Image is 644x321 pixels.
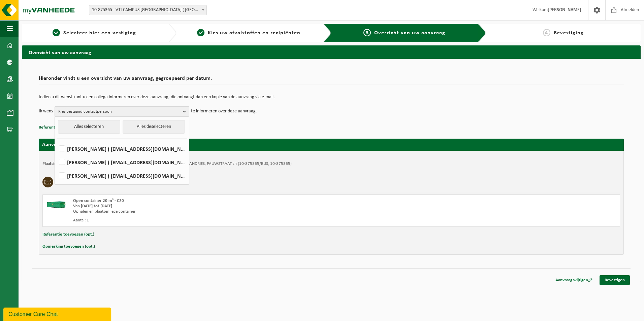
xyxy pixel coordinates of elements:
[191,106,257,116] p: te informeren over deze aanvraag.
[42,142,93,147] strong: Aanvraag voor [DATE]
[208,30,300,36] span: Kies uw afvalstoffen en recipiënten
[39,76,624,85] h2: Hieronder vindt u een overzicht van uw aanvraag, gegroepeerd per datum.
[374,30,445,36] span: Overzicht van uw aanvraag
[63,30,136,36] span: Selecteer hier een vestiging
[58,171,186,181] label: [PERSON_NAME] ( [EMAIL_ADDRESS][DOMAIN_NAME] )
[39,95,624,100] p: Indien u dit wenst kunt u een collega informeren over deze aanvraag, die ontvangt dan een kopie v...
[197,29,204,36] span: 2
[58,120,120,134] button: Alles selecteren
[39,106,53,116] p: Ik wens
[58,157,186,167] label: [PERSON_NAME] ( [EMAIL_ADDRESS][DOMAIN_NAME] )
[73,204,112,208] strong: Van [DATE] tot [DATE]
[73,199,124,203] span: Open container 20 m³ - C20
[180,29,318,37] a: 2Kies uw afvalstoffen en recipiënten
[58,107,180,117] span: Kies bestaand contactpersoon
[550,275,598,285] a: Aanvraag wijzigen
[55,106,189,116] button: Kies bestaand contactpersoon
[123,120,185,134] button: Alles deselecteren
[73,209,358,214] div: Ophalen en plaatsen lege container
[46,198,66,208] img: HK-XC-20-GN-00.png
[53,29,60,36] span: 1
[89,5,206,15] span: 10-875365 - VTI CAMPUS ZANDSTRAAT ( PAUWSTRAAT) - SINT-ANDRIES
[363,29,371,36] span: 3
[25,29,163,37] a: 1Selecteer hier een vestiging
[600,275,630,285] a: Bevestigen
[73,218,358,223] div: Aantal: 1
[39,123,91,132] button: Referentie toevoegen (opt.)
[548,7,581,12] strong: [PERSON_NAME]
[22,45,641,59] h2: Overzicht van uw aanvraag
[42,230,94,239] button: Referentie toevoegen (opt.)
[89,5,207,15] span: 10-875365 - VTI CAMPUS ZANDSTRAAT ( PAUWSTRAAT) - SINT-ANDRIES
[543,29,550,36] span: 4
[42,162,72,166] strong: Plaatsingsadres:
[3,306,112,321] iframe: chat widget
[58,144,186,154] label: [PERSON_NAME] ( [EMAIL_ADDRESS][DOMAIN_NAME] )
[42,242,95,251] button: Opmerking toevoegen (opt.)
[554,30,584,36] span: Bevestiging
